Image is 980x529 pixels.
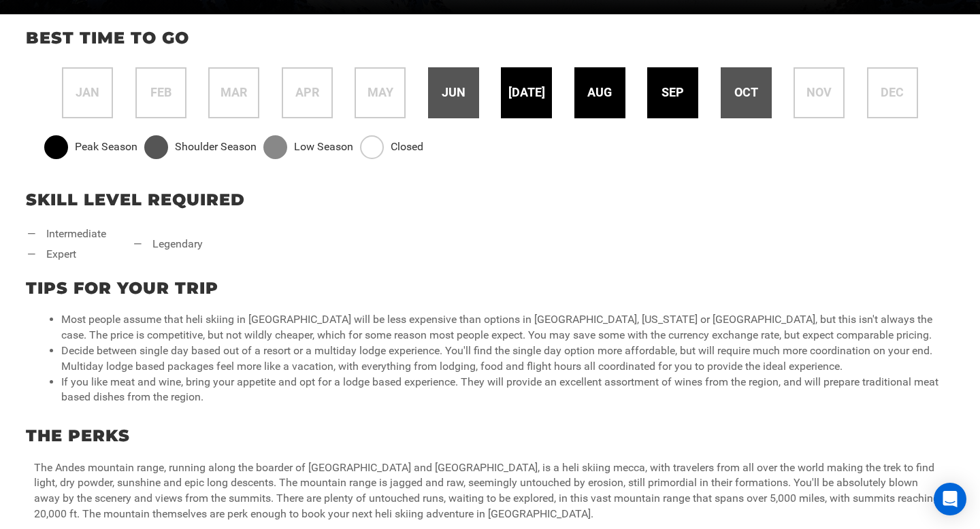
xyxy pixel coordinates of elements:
span: feb [150,84,171,101]
li: expert [27,247,106,262]
p: The Perks [26,424,954,447]
div: Open Intercom Messenger [934,483,966,515]
span: oct [734,84,758,101]
span: jan [76,84,99,101]
span: Shoulder Season [175,139,257,155]
span: Closed [391,139,423,155]
span: nov [806,84,832,101]
p: Tips for your trip [26,277,954,300]
span: Peak Season [75,139,137,155]
li: Decide between single day based out of a resort or a multiday lodge experience. You'll find the s... [61,343,946,375]
span: apr [295,84,319,101]
span: — [133,237,142,252]
span: — [27,226,36,242]
span: [DATE] [508,84,545,101]
li: If you like meat and wine, bring your appetite and opt for a lodge based experience. They will pr... [61,375,946,406]
span: may [367,84,393,101]
span: jun [442,84,465,101]
li: legendary [133,237,203,252]
li: Most people assume that heli skiing in [GEOGRAPHIC_DATA] will be less expensive than options in [... [61,312,946,343]
p: The Andes mountain range, running along the boarder of [GEOGRAPHIC_DATA] and [GEOGRAPHIC_DATA], i... [34,460,946,522]
span: — [27,247,36,262]
li: intermediate [27,226,106,242]
span: mar [220,84,247,101]
span: sep [661,84,684,101]
span: aug [587,84,612,101]
span: Low Season [294,139,353,155]
span: dec [881,84,904,101]
p: Best time to go [26,27,954,50]
p: Skill Level Required [26,188,954,211]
